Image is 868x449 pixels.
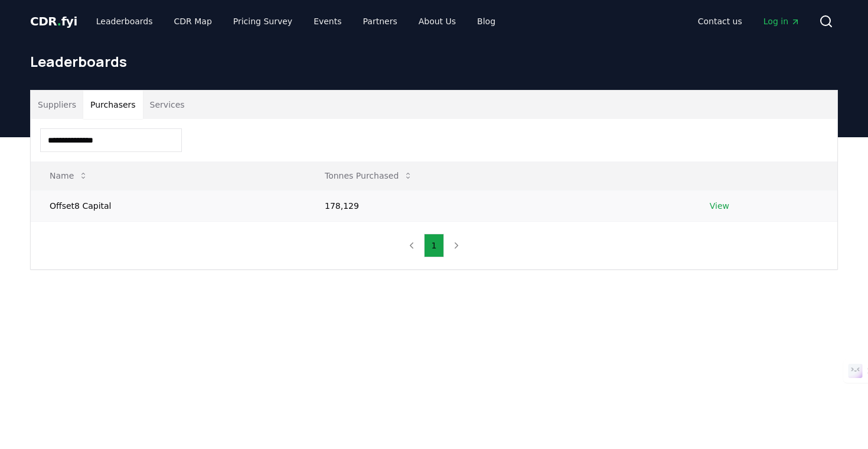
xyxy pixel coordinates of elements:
[165,11,221,32] a: CDR Map
[87,11,162,32] a: Leaderboards
[688,11,810,32] nav: Main
[763,15,800,27] span: Log in
[30,14,77,28] span: CDR fyi
[409,11,465,32] a: About Us
[315,164,422,188] button: Tonnes Purchased
[30,13,77,30] a: CDR.fyi
[31,91,83,119] button: Suppliers
[31,190,306,221] td: Offset8 Capital
[468,11,505,32] a: Blog
[754,11,810,32] a: Log in
[688,11,752,32] a: Contact us
[30,52,838,71] h1: Leaderboards
[424,234,445,257] button: 1
[143,91,192,119] button: Services
[83,91,143,119] button: Purchasers
[224,11,302,32] a: Pricing Survey
[304,11,351,32] a: Events
[710,200,729,212] a: View
[40,164,97,188] button: Name
[57,14,61,28] span: .
[306,190,691,221] td: 178,129
[87,11,505,32] nav: Main
[354,11,407,32] a: Partners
